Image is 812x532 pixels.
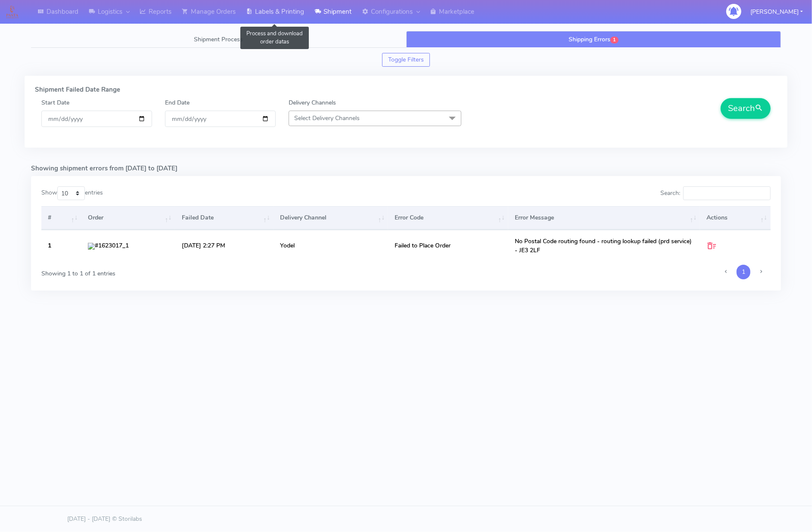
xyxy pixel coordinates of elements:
td: Yodel [274,230,388,261]
span: Select Delivery Channels [294,114,360,122]
div: Showing 1 to 1 of 1 entries [41,264,338,278]
h5: Shipment Failed Date Range [35,86,777,93]
label: Show entries [41,186,103,200]
label: Search: [660,186,771,200]
th: Delivery Channel: activate to sort column ascending [274,206,388,229]
label: Delivery Channels [289,98,336,107]
a: 1 [737,265,750,279]
span: 1 [610,37,619,43]
th: Failed Date: activate to sort column ascending [175,206,273,229]
span: Shipping Errors [569,35,610,43]
th: 1 [41,230,81,261]
th: Actions: activate to sort column ascending [700,206,771,229]
td: [DATE] 2:27 PM [175,230,273,261]
td: #1623017_1 [81,230,175,261]
select: Showentries [57,186,85,200]
label: End Date [165,98,190,107]
td: No Postal Code routing found - routing lookup failed (prd service) - JE3 2LF [508,230,700,261]
th: Error Code: activate to sort column ascending [388,206,508,229]
button: [PERSON_NAME] [744,3,809,21]
th: #: activate to sort column ascending [41,206,81,229]
label: Start Date [41,98,69,107]
input: Search: [683,186,771,200]
img: 1.svg [88,243,95,250]
button: Toggle Filters [382,53,430,67]
th: Order: activate to sort column ascending [81,206,175,229]
th: Error Message: activate to sort column ascending [508,206,700,229]
span: Shipment Process [194,35,243,43]
td: Failed to Place Order [388,230,508,261]
ul: Tabs [31,31,781,48]
h5: Showing shipment errors from [DATE] to [DATE] [31,165,781,172]
button: Search [721,98,771,119]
